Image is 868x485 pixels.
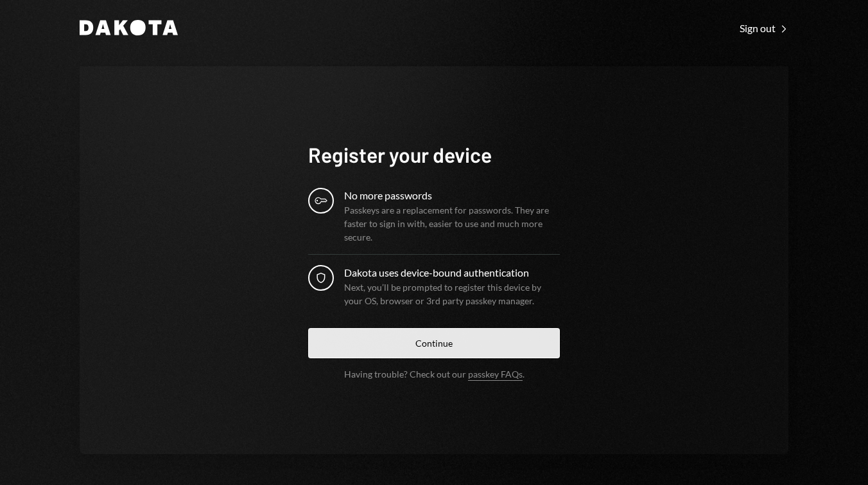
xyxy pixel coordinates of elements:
[740,21,788,35] a: Sign out
[344,280,560,307] div: Next, you’ll be prompted to register this device by your OS, browser or 3rd party passkey manager.
[468,369,523,381] a: passkey FAQs
[344,369,525,380] div: Having trouble? Check out our .
[344,203,560,244] div: Passkeys are a replacement for passwords. They are faster to sign in with, easier to use and much...
[344,265,560,280] div: Dakota uses device-bound authentication
[740,22,788,35] div: Sign out
[308,142,560,167] h1: Register your device
[344,188,560,203] div: No more passwords
[308,328,560,358] button: Continue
